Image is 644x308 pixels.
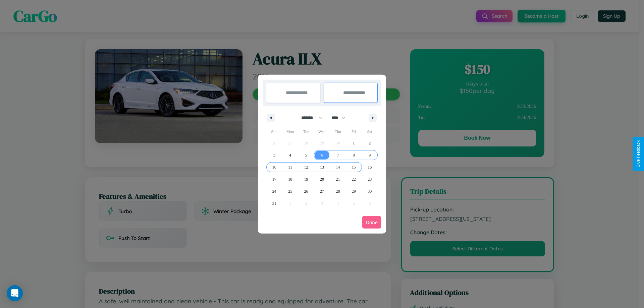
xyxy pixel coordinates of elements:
[362,185,378,197] button: 30
[273,149,275,161] span: 3
[362,161,378,173] button: 16
[282,126,298,137] span: Mon
[298,161,314,173] button: 12
[272,161,276,173] span: 10
[362,173,378,185] button: 23
[362,216,381,229] button: Done
[368,173,372,185] span: 23
[314,149,330,161] button: 6
[330,173,346,185] button: 21
[266,185,282,197] button: 24
[266,149,282,161] button: 3
[266,161,282,173] button: 10
[346,173,362,185] button: 22
[346,126,362,137] span: Fri
[298,149,314,161] button: 5
[352,185,356,197] span: 29
[304,185,308,197] span: 26
[272,185,276,197] span: 24
[336,161,340,173] span: 14
[368,185,372,197] span: 30
[353,137,355,149] span: 1
[266,197,282,209] button: 31
[321,149,323,161] span: 6
[298,126,314,137] span: Tue
[330,149,346,161] button: 7
[346,185,362,197] button: 29
[330,185,346,197] button: 28
[282,173,298,185] button: 18
[314,161,330,173] button: 13
[304,161,308,173] span: 12
[266,126,282,137] span: Sun
[330,126,346,137] span: Thu
[314,173,330,185] button: 20
[362,149,378,161] button: 9
[320,185,324,197] span: 27
[288,173,292,185] span: 18
[369,137,371,149] span: 2
[337,149,339,161] span: 7
[346,137,362,149] button: 1
[346,149,362,161] button: 8
[330,161,346,173] button: 14
[353,149,355,161] span: 8
[288,161,292,173] span: 11
[314,185,330,197] button: 27
[272,197,276,209] span: 31
[304,173,308,185] span: 19
[636,140,641,168] div: Give Feedback
[272,173,276,185] span: 17
[288,185,292,197] span: 25
[7,285,23,301] div: Open Intercom Messenger
[352,161,356,173] span: 15
[336,173,340,185] span: 21
[298,185,314,197] button: 26
[369,149,371,161] span: 9
[305,149,307,161] span: 5
[320,161,324,173] span: 13
[314,126,330,137] span: Wed
[346,161,362,173] button: 15
[298,173,314,185] button: 19
[352,173,356,185] span: 22
[282,149,298,161] button: 4
[368,161,372,173] span: 16
[282,161,298,173] button: 11
[320,173,324,185] span: 20
[362,137,378,149] button: 2
[289,149,291,161] span: 4
[266,173,282,185] button: 17
[336,185,340,197] span: 28
[362,126,378,137] span: Sat
[282,185,298,197] button: 25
